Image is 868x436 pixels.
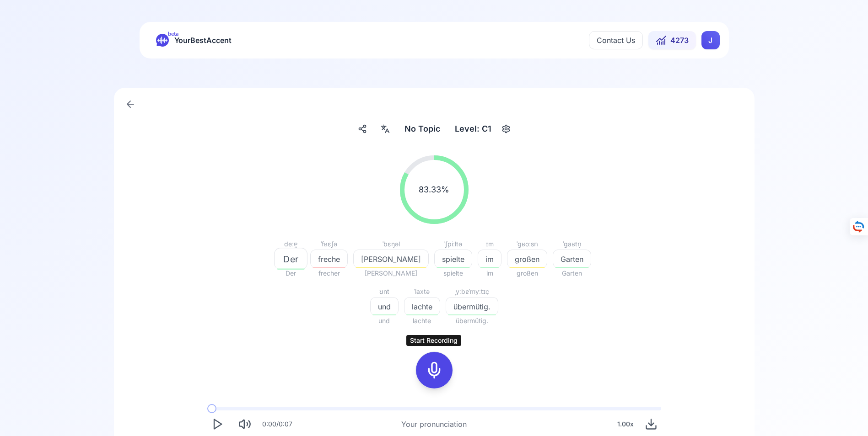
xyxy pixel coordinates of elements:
span: 4273 [670,35,689,46]
span: übermütig. [446,301,498,312]
span: freche [311,254,347,265]
span: No Topic [404,122,440,135]
div: ˈfʁɛʃə [310,239,348,250]
span: lachte [404,315,440,326]
span: und [371,301,398,312]
button: Download audio [641,414,661,434]
span: Garten [553,254,591,265]
span: spielte [435,254,472,265]
button: 4273 [648,31,696,49]
div: Level: C1 [451,121,495,137]
div: J [701,31,720,49]
span: Garten [553,268,591,279]
button: lachte [404,297,440,315]
span: frecher [310,268,348,279]
span: Der [277,268,305,279]
button: No Topic [401,121,444,137]
button: spielte [434,250,472,268]
div: ˈʃpiːltə [434,239,472,250]
div: ˈbɛŋəl [353,239,429,250]
span: spielte [434,268,472,279]
span: und [370,315,399,326]
span: lachte [404,301,440,312]
div: ʊnt [370,286,399,297]
button: JJ [701,31,720,49]
div: Start Recording [406,335,461,346]
span: [PERSON_NAME] [353,268,429,279]
button: Garten [553,250,591,268]
div: Your pronunciation [401,419,467,430]
span: [PERSON_NAME] [354,254,428,265]
span: übermütig. [446,315,498,326]
span: beta [168,30,178,37]
span: im [478,268,501,279]
button: Mute [235,414,255,434]
button: Contact Us [589,31,643,49]
div: ɪm [478,239,501,250]
button: großen [507,250,547,268]
div: ˈɡaʁtn̩ [553,239,591,250]
span: großen [507,254,547,265]
span: Der [275,252,307,266]
span: YourBestAccent [174,34,232,47]
div: deːɐ̯ [277,239,305,250]
button: Der [277,250,305,268]
div: ˈlaxtə [404,286,440,297]
a: betaYourBestAccent [149,34,239,47]
div: ˌyːbɐˈmyːtɪç [446,286,498,297]
button: Play [207,414,227,434]
div: 1.00 x [614,415,637,433]
div: ˈɡʁoːsn̩ [507,239,547,250]
button: übermütig. [446,297,498,315]
button: freche [310,250,348,268]
button: [PERSON_NAME] [353,250,429,268]
span: im [478,254,501,265]
span: 83.33 % [419,183,449,196]
button: und [370,297,399,315]
span: großen [507,268,547,279]
button: im [478,250,501,268]
button: Level: C1 [451,121,513,137]
div: 0:00 / 0:07 [262,420,292,429]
